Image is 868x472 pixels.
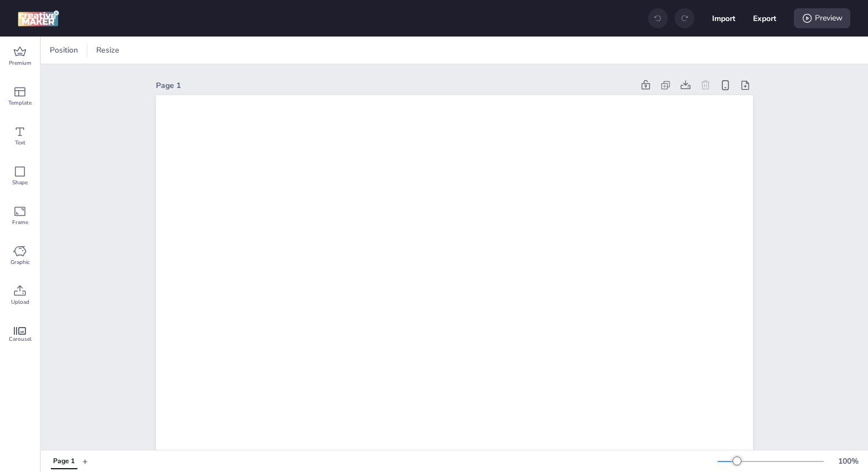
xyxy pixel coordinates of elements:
[18,10,59,27] img: logo Creative Maker
[94,44,122,56] span: Resize
[12,178,28,187] span: Shape
[45,452,82,471] div: Tabs
[48,44,80,56] span: Position
[9,335,32,344] span: Carousel
[82,452,88,471] button: +
[712,7,735,30] button: Import
[12,218,28,227] span: Frame
[753,7,776,30] button: Export
[794,8,850,28] div: Preview
[11,298,29,307] span: Upload
[835,455,861,467] div: 100 %
[15,138,25,147] span: Text
[9,59,32,68] span: Premium
[8,98,32,107] span: Template
[156,80,634,91] div: Page 1
[53,457,75,466] div: Page 1
[11,258,30,267] span: Graphic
